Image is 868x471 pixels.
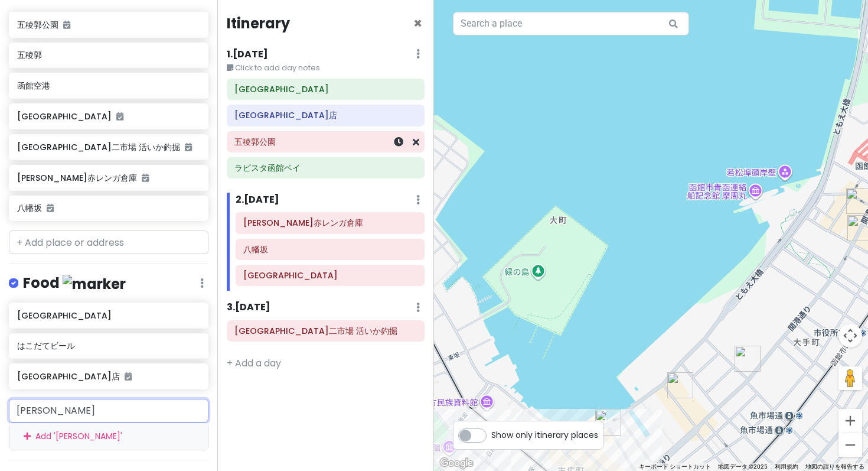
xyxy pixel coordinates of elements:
[838,324,862,347] button: 地図のカメラ コントロール
[227,14,290,33] h4: Itinerary
[17,142,200,152] h6: [GEOGRAPHIC_DATA]二市場 活いか釣掘
[17,111,200,122] h6: [GEOGRAPHIC_DATA]
[413,135,419,149] a: Remove from day
[142,174,149,182] i: Added to itinerary
[234,137,416,147] h6: 五稜郭公園
[234,84,416,95] h6: 函館駅前広場
[23,274,126,293] h4: Food
[17,80,200,91] h6: 函館空港
[234,110,416,121] h6: ラッキーピエロ 函館駅前店
[234,326,416,336] h6: 函館朝市 駅二市場 活いか釣掘
[243,270,416,281] h6: 函館山展望台
[838,366,862,390] button: 地図上にペグマンをドロップして、ストリートビューを開きます
[116,112,123,121] i: Added to itinerary
[17,20,200,30] h6: 五稜郭公園
[243,217,416,228] h6: 金森赤レンガ倉庫
[17,340,200,351] h6: はこだてビール
[838,433,862,457] button: ズームアウト
[227,48,268,61] h6: 1 . [DATE]
[17,371,200,382] h6: [GEOGRAPHIC_DATA]店
[47,204,54,212] i: Added to itinerary
[243,244,416,255] h6: 八幡坂
[9,423,208,450] div: Add ' [PERSON_NAME] '
[234,163,416,173] h6: ラビスタ函館ベイ
[236,194,279,206] h6: 2 . [DATE]
[9,399,208,423] input: + Add place or address
[17,50,200,60] h6: 五稜郭
[9,230,208,254] input: + Add place or address
[595,410,621,436] div: 金森赤レンガ倉庫
[394,135,403,149] a: Set a time
[63,21,70,29] i: Added to itinerary
[735,346,761,372] div: はこだてビール
[639,463,711,471] button: キーボード ショートカット
[17,203,200,213] h6: 八幡坂
[718,463,768,470] span: 地図データ ©2025
[413,14,422,33] span: Close itinerary
[227,62,425,74] small: Click to add day notes
[227,301,270,314] h6: 3 . [DATE]
[437,456,476,471] a: Google マップでこの地域を開きます（新しいウィンドウが開きます）
[413,17,422,31] button: Close
[17,310,200,321] h6: [GEOGRAPHIC_DATA]
[775,463,798,470] a: 利用規約（新しいタブで開きます）
[437,456,476,471] img: Google
[805,463,864,470] a: 地図の誤りを報告する
[453,12,689,35] input: Search a place
[63,275,126,293] img: marker
[125,372,132,381] i: Added to itinerary
[838,409,862,433] button: ズームイン
[667,372,693,398] div: ラビスタ函館ベイ
[185,143,192,151] i: Added to itinerary
[17,173,200,183] h6: [PERSON_NAME]赤レンガ倉庫
[227,356,281,370] a: + Add a day
[491,428,598,441] span: Show only itinerary places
